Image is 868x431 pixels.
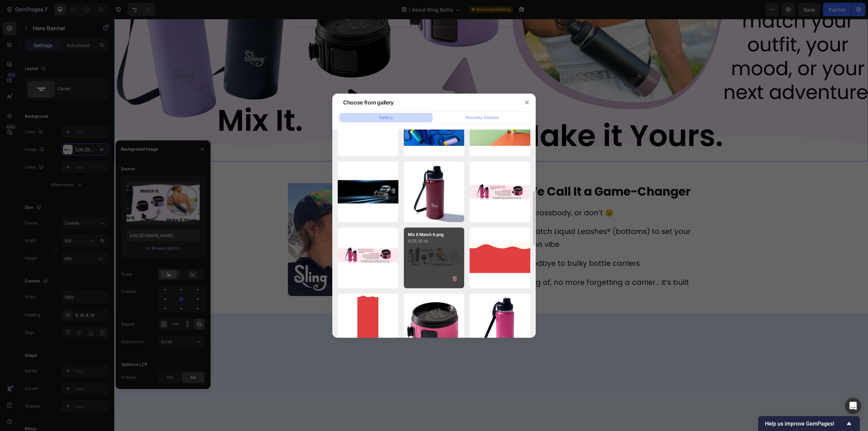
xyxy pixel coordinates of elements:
[393,188,579,200] p: Sling it crossbody, or don’t 😉
[393,206,579,232] p: Mix & match Liquid Leashes® (bottoms) to set your hydration vibe
[404,161,465,222] img: image
[408,232,460,238] p: Mix It Match It.png
[339,113,433,122] button: Gallery
[380,164,580,181] h2: Why We Call It a Game-Changer
[393,257,579,283] p: Speaking of, no more forgetting a carrier... it’s built right in
[262,213,285,229] button: Play
[338,247,398,269] img: image
[435,113,529,122] button: Recently Deleted
[765,419,853,428] button: Show survey - Help us improve GemPages!
[466,115,498,121] div: Recently Deleted
[343,98,394,106] div: Choose from gallery
[482,294,518,354] img: image
[845,398,861,414] div: Open Intercom Messenger
[338,180,398,203] img: image
[393,238,579,251] p: Say goodbye to bulky bottle carriers
[470,184,530,200] img: image
[408,238,460,244] p: 8125.35 kb
[765,420,845,427] span: Help us improve GemPages!
[357,294,378,354] img: image
[379,115,393,121] div: Gallery
[470,243,530,273] img: image
[404,294,465,353] img: image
